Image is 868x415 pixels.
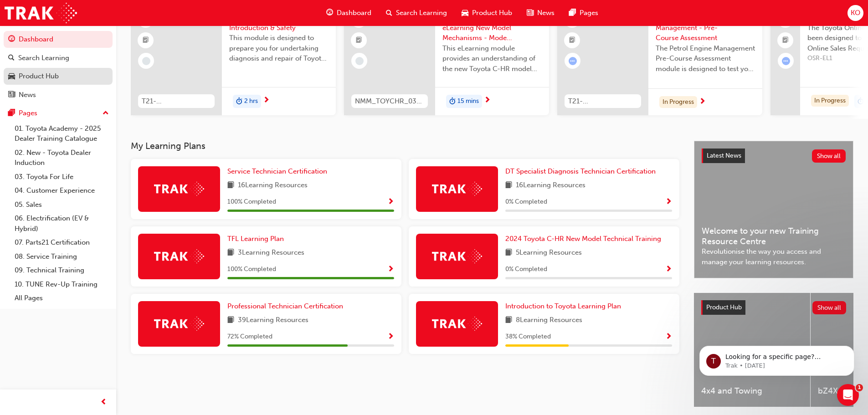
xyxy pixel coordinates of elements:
span: guage-icon [8,36,15,44]
button: DashboardSearch LearningProduct HubNews [4,29,113,105]
iframe: Intercom live chat [837,384,859,406]
a: 2024 Toyota C-HR New Model Technical Training [505,234,665,244]
span: This eLearning module provides an understanding of the new Toyota C-HR model line-up and their Ka... [442,43,542,74]
h3: My Learning Plans [131,141,679,151]
span: T21-FOD_HVIS_PREREQ [142,96,211,107]
span: learningRecordVerb_NONE-icon [355,57,364,65]
span: Product Hub [472,8,512,18]
a: Latest NewsShow all [702,149,846,163]
span: Show Progress [387,266,394,274]
a: 09. Technical Training [11,263,113,277]
span: learningRecordVerb_NONE-icon [142,57,150,65]
iframe: Intercom notifications message [686,327,868,390]
a: Service Technician Certification [227,166,331,177]
span: TFL Learning Plan [227,235,284,243]
img: Trak [154,182,204,196]
a: News [4,87,113,103]
span: 15 mins [457,96,479,107]
img: Trak [154,317,204,331]
span: news-icon [8,91,15,99]
span: car-icon [8,72,15,81]
a: 10. TUNE Rev-Up Training [11,277,113,292]
span: 39 Learning Resources [238,315,308,326]
a: 02. New - Toyota Dealer Induction [11,146,113,170]
span: news-icon [527,7,534,19]
a: All Pages [11,291,113,305]
a: TFL Learning Plan [227,234,288,244]
span: 5 Learning Resources [516,247,582,259]
span: Introduction to Toyota Learning Plan [505,302,621,310]
a: 03. Toyota For Life [11,170,113,184]
span: duration-icon [858,96,864,108]
img: Trak [154,249,204,263]
span: search-icon [386,7,392,19]
span: Welcome to your new Training Resource Centre [702,226,846,246]
span: up-icon [103,108,109,119]
span: News [537,8,555,18]
a: Product HubShow all [701,300,846,315]
span: T21-PTEN_PETROL_PRE_EXAM [568,96,637,107]
span: 2 hrs [244,96,258,107]
span: book-icon [505,247,512,259]
span: Pages [580,8,598,18]
span: next-icon [699,98,706,106]
a: 01. Toyota Academy - 2025 Dealer Training Catalogue [11,122,113,146]
div: Pages [19,108,37,118]
span: 0 % Completed [505,197,547,207]
span: 4x4 and Towing [701,386,803,396]
span: booktick-icon [569,35,575,46]
span: 3 Learning Resources [238,247,304,259]
span: 0 % Completed [505,264,547,275]
span: booktick-icon [782,35,789,46]
a: 0T21-PTEN_PETROL_PRE_EXAMPT Petrol Engine Management - Pre-Course AssessmentThe Petrol Engine Man... [557,5,762,115]
a: search-iconSearch Learning [379,4,454,22]
span: Product Hub [706,303,742,311]
a: Dashboard [4,31,113,48]
button: Show Progress [665,196,672,208]
span: book-icon [227,315,234,326]
a: Search Learning [4,50,113,67]
span: 8 Learning Resources [516,315,582,326]
button: KO [847,5,863,21]
button: Show Progress [665,331,672,343]
span: 100 % Completed [227,264,276,275]
a: Latest NewsShow allWelcome to your new Training Resource CentreRevolutionise the way you access a... [694,141,853,278]
span: search-icon [8,54,15,62]
button: Show Progress [665,264,672,275]
button: Show Progress [387,331,394,343]
span: Revolutionise the way you access and manage your learning resources. [702,246,846,267]
a: 05. Sales [11,198,113,212]
span: DT Specialist Diagnosis Technician Certification [505,167,656,175]
span: booktick-icon [356,35,362,46]
button: Show all [812,301,847,314]
button: Pages [4,105,113,122]
a: Introduction to Toyota Learning Plan [505,301,625,312]
a: 07. Parts21 Certification [11,236,113,250]
div: In Progress [811,95,849,107]
span: next-icon [263,97,270,105]
span: 16 Learning Resources [516,180,586,191]
span: PT Petrol Engine Management - Pre-Course Assessment [656,12,755,43]
span: This module is designed to prepare you for undertaking diagnosis and repair of Toyota & Lexus Ele... [229,33,329,64]
a: Professional Technician Certification [227,301,347,312]
span: Show Progress [387,198,394,206]
span: Show Progress [665,266,672,274]
span: 100 % Completed [227,197,276,207]
span: booktick-icon [143,35,149,46]
span: next-icon [484,97,491,105]
span: duration-icon [236,96,242,108]
img: Trak [432,249,482,263]
a: 0T21-FOD_HVIS_PREREQElectrification Introduction & SafetyThis module is designed to prepare you f... [131,5,336,115]
span: Show Progress [665,333,672,341]
span: book-icon [505,180,512,191]
span: pages-icon [8,109,15,118]
div: In Progress [659,96,697,108]
span: Show Progress [387,333,394,341]
span: Latest News [707,152,741,159]
span: Dashboard [337,8,371,18]
div: Search Learning [18,53,69,63]
span: Search Learning [396,8,447,18]
a: car-iconProduct Hub [454,4,519,22]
